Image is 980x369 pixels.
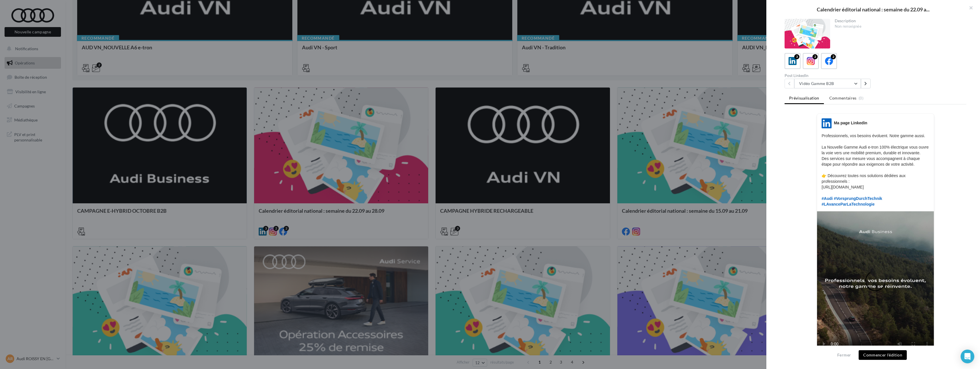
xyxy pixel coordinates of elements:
[834,196,882,201] span: #VorsprungDurchTechnik
[859,96,863,100] span: (0)
[785,74,873,78] div: Post LinkedIn
[829,95,857,101] span: Commentaires
[822,196,833,201] span: #Audi
[812,54,818,59] div: 2
[822,133,929,207] p: Professionnels, vos besoins évoluent. Notre gamme aussi. La Nouvelle Gamme Audi e-tron 100% élect...
[835,19,962,23] div: Description
[794,54,799,59] div: 3
[835,24,962,29] div: Non renseignée
[822,202,875,206] span: #LAvanceParLaTechnologie
[794,79,861,88] button: Vidéo Gamme B2B
[961,350,974,363] div: Open Intercom Messenger
[835,352,853,358] button: Fermer
[834,120,867,126] div: Ma page Linkedin
[831,54,836,59] div: 2
[817,7,930,12] span: Calendrier éditorial national : semaine du 22.09 a...
[859,350,907,360] button: Commencer l'édition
